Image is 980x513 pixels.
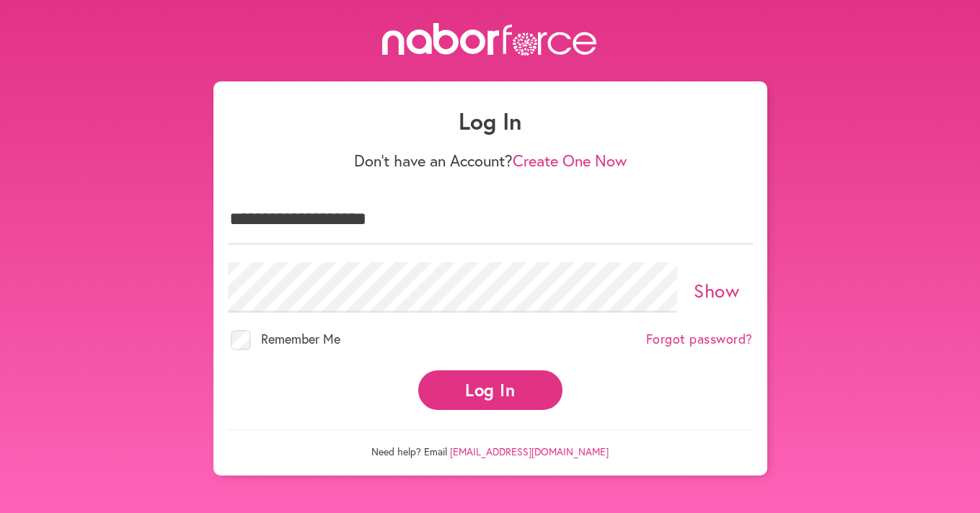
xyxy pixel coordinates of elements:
a: Forgot password? [646,331,753,347]
p: Don't have an Account? [228,151,753,170]
span: Remember Me [261,330,340,347]
button: Log In [418,370,562,410]
h1: Log In [228,107,753,135]
a: Show [694,278,739,303]
p: Need help? Email [228,429,753,458]
a: Create One Now [513,150,627,171]
a: [EMAIL_ADDRESS][DOMAIN_NAME] [450,445,609,458]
